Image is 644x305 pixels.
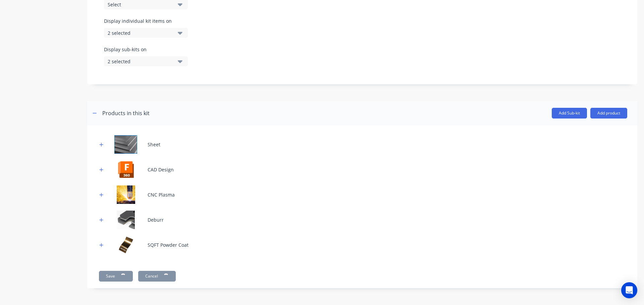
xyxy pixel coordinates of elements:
[108,1,173,8] div: Select
[104,56,188,66] button: 2 selected
[552,108,587,119] button: Add Sub-kit
[148,141,160,148] div: Sheet
[148,191,175,198] div: CNC Plasma
[109,185,143,204] img: CNC Plasma
[621,282,637,298] div: Open Intercom Messenger
[104,17,188,24] label: Display individual kit items on
[109,135,143,154] img: Sheet
[109,236,143,254] img: SQFT Powder Coat
[138,271,176,282] button: Cancel
[148,216,164,223] div: Deburr
[148,166,174,173] div: CAD Design
[104,28,188,38] button: 2 selected
[109,160,143,179] img: CAD Design
[590,108,627,119] button: Add product
[109,211,143,229] img: Deburr
[99,271,133,282] button: Save
[148,241,189,248] div: SQFT Powder Coat
[104,46,188,53] label: Display sub-kits on
[102,109,150,117] div: Products in this kit
[108,58,173,65] div: 2 selected
[108,29,173,36] div: 2 selected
